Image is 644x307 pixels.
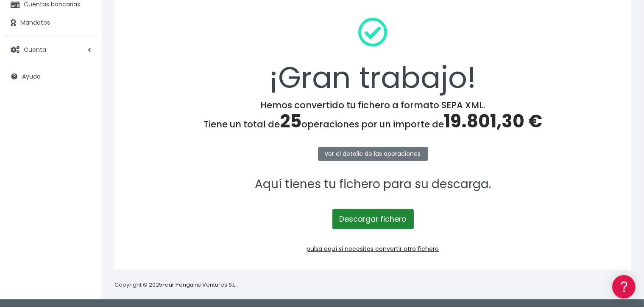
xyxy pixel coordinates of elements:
a: POWERED BY ENCHANT [117,245,163,253]
p: Copyright © 2025 . [114,281,238,290]
div: ¡Gran trabajo! [125,11,620,100]
div: Programadores [8,204,161,212]
h4: Hemos convertido tu fichero a formato SEPA XML. Tiene un total de operaciones por un importe de [125,100,620,132]
a: Four Penguins Ventures S.L. [162,281,237,289]
a: pulsa aquí si necesitas convertir otro fichero [307,245,439,253]
a: Problemas habituales [8,121,161,134]
span: 19.801,30 € [444,109,542,134]
span: Cuenta [24,45,46,54]
a: ver el detalle de las operaciones [318,147,428,161]
div: Facturación [8,169,161,177]
a: Formatos [8,107,161,121]
a: General [8,182,161,195]
p: Aquí tienes tu fichero para su descarga. [125,175,620,194]
span: 25 [280,109,301,134]
a: API [8,217,161,230]
a: Videotutoriales [8,134,161,147]
div: Convertir ficheros [8,94,161,102]
span: Ayuda [22,72,41,81]
a: Ayuda [4,68,98,85]
a: Mandatos [4,14,98,32]
a: Cuenta [4,41,98,59]
button: Contáctanos [8,227,161,242]
a: Perfiles de empresas [8,147,161,160]
a: Información general [8,72,161,85]
a: Descargar fichero [332,209,414,229]
div: Información general [8,59,161,67]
